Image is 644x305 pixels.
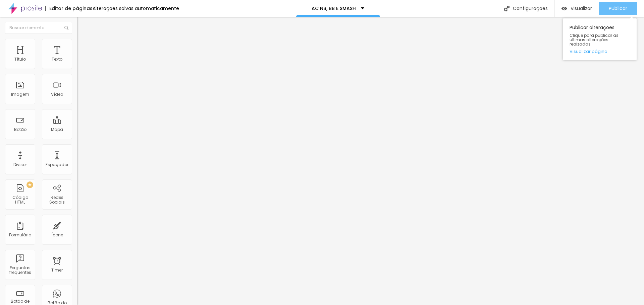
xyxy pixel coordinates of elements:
[571,6,592,11] span: Visualizar
[7,195,33,205] div: Código HTML
[51,92,63,97] div: Vídeo
[312,6,356,11] p: AC NB, BB E SMASH
[51,233,63,237] div: Ícone
[52,57,62,62] div: Texto
[599,2,637,15] button: Publicar
[13,162,27,167] div: Divisor
[563,18,637,60] div: Publicar alterações
[46,162,68,167] div: Espaçador
[9,233,31,237] div: Formulário
[64,26,68,30] img: Icone
[45,6,93,11] div: Editor de páginas
[504,6,509,11] img: Icone
[561,6,567,11] img: view-1.svg
[14,127,26,132] div: Botão
[609,6,627,11] span: Publicar
[570,33,630,47] span: Clique para publicar as ultimas alterações reaizadas
[77,17,644,305] iframe: Editor
[14,57,26,62] div: Título
[5,22,72,34] input: Buscar elemento
[555,2,599,15] button: Visualizar
[44,195,70,205] div: Redes Sociais
[7,265,33,275] div: Perguntas frequentes
[93,6,179,11] div: Alterações salvas automaticamente
[11,92,29,97] div: Imagem
[570,49,630,54] a: Visualizar página
[51,127,63,132] div: Mapa
[51,268,63,273] div: Timer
